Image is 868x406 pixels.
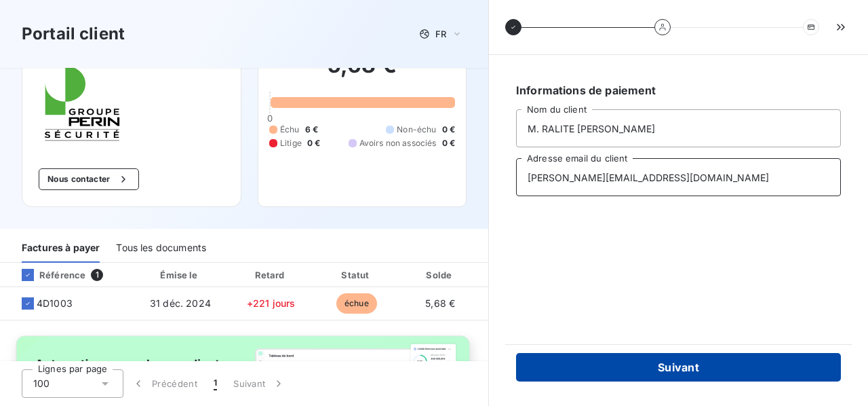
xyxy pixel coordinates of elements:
button: Nous contacter [39,168,139,190]
span: 100 [33,377,50,390]
span: échue [336,293,377,314]
input: placeholder [516,109,841,147]
div: Tous les documents [116,234,206,263]
h6: Informations de paiement [516,82,841,98]
span: +221 jours [247,297,296,309]
span: 6 € [305,124,318,136]
button: Précédent [123,369,205,398]
button: Suivant [516,353,841,382]
span: 0 € [442,124,455,136]
span: Litige [280,137,302,149]
h2: 5,68 € [269,52,455,92]
span: 31 déc. 2024 [150,297,211,309]
div: Factures à payer [22,234,100,263]
button: 1 [205,369,225,398]
div: Référence [11,269,85,281]
span: 0 € [307,137,320,149]
span: FR [435,29,446,39]
span: 0 € [442,137,455,149]
img: Company logo [39,60,125,147]
span: Échu [280,124,300,136]
div: Émise le [136,268,224,282]
h3: Portail client [22,22,125,46]
span: 0 [267,113,273,124]
span: 1 [91,269,103,281]
div: Solde [401,268,479,282]
span: Avoirs non associés [359,137,437,149]
span: 5,68 € [425,297,455,309]
span: 1 [214,377,217,390]
button: Suivant [225,369,294,398]
div: Retard [231,268,312,282]
span: Non-échu [397,124,436,136]
div: Statut [317,268,396,282]
input: placeholder [516,158,841,196]
span: 4D1003 [37,297,73,310]
div: PDF [484,268,553,282]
